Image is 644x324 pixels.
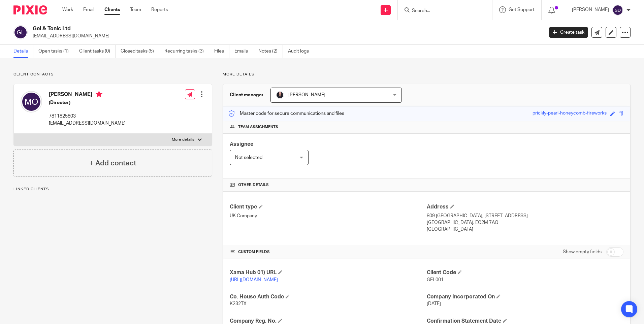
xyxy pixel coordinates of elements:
img: Pixie [13,5,47,14]
p: Master code for secure communications and files [228,110,344,117]
i: Primary [96,91,102,98]
label: Show empty fields [563,249,602,255]
span: K232TX [230,301,247,306]
span: GEL001 [427,278,444,282]
a: Client tasks (0) [79,45,116,58]
p: UK Company [230,213,426,219]
p: [PERSON_NAME] [572,6,609,13]
img: svg%3E [21,91,42,112]
a: Details [13,45,33,58]
h4: [PERSON_NAME] [49,91,126,99]
a: [URL][DOMAIN_NAME] [230,278,278,282]
span: [PERSON_NAME] [288,93,325,97]
span: Team assignments [238,124,278,130]
h3: Client manager [230,92,264,98]
img: svg%3E [612,5,623,15]
span: Assignee [230,141,253,147]
img: MicrosoftTeams-image.jfif [276,91,284,99]
span: [DATE] [427,301,441,306]
h4: Company Incorporated On [427,293,623,300]
h4: Client type [230,203,426,210]
a: Open tasks (1) [38,45,74,58]
p: [GEOGRAPHIC_DATA], EC2M 7AQ [427,219,623,226]
h4: Client Code [427,269,623,276]
a: Recurring tasks (3) [164,45,209,58]
h5: (Director) [49,99,126,106]
h4: CUSTOM FIELDS [230,249,426,255]
a: Team [130,6,141,13]
h4: + Add contact [89,158,136,168]
div: prickly-pearl-honeycomb-fireworks [533,110,607,118]
a: Files [214,45,229,58]
p: [EMAIL_ADDRESS][DOMAIN_NAME] [49,120,126,127]
a: Clients [104,6,120,13]
p: Linked clients [13,187,212,192]
p: Client contacts [13,72,212,77]
img: svg%3E [13,25,28,39]
a: Closed tasks (5) [121,45,159,58]
p: 809 [GEOGRAPHIC_DATA], [STREET_ADDRESS] [427,213,623,219]
a: Work [62,6,73,13]
a: Notes (2) [258,45,283,58]
p: [GEOGRAPHIC_DATA] [427,226,623,233]
a: Audit logs [288,45,314,58]
span: Get Support [509,7,535,12]
span: Not selected [235,155,262,160]
span: Other details [238,182,269,188]
a: Reports [151,6,168,13]
a: Create task [549,27,588,38]
p: [EMAIL_ADDRESS][DOMAIN_NAME] [33,33,539,39]
a: Emails [234,45,253,58]
h2: Gel & Tonic Ltd [33,25,438,32]
p: 7811825803 [49,113,126,120]
p: More details [223,72,631,77]
a: Email [83,6,94,13]
h4: Co. House Auth Code [230,293,426,300]
p: More details [172,137,194,142]
input: Search [411,8,472,14]
h4: Address [427,203,623,210]
h4: Xama Hub 01) URL [230,269,426,276]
